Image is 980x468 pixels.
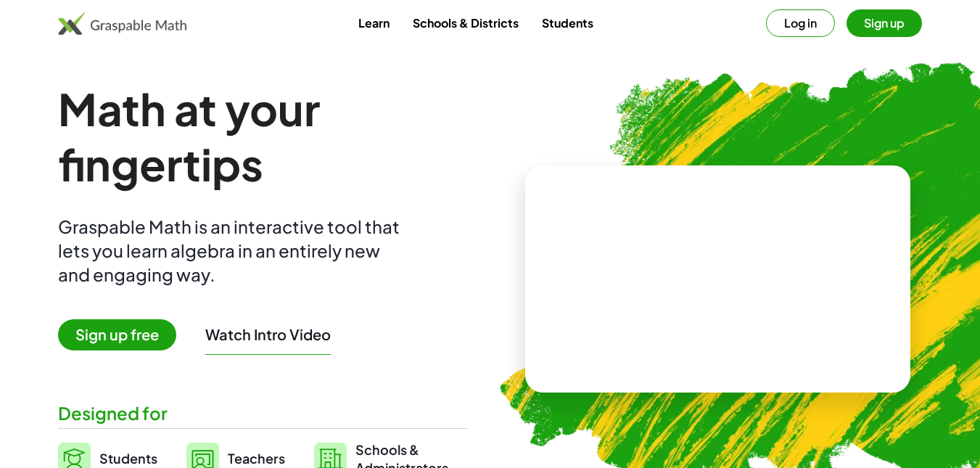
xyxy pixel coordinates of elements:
[530,9,605,36] a: Students
[347,9,401,36] a: Learn
[205,325,331,344] button: Watch Intro Video
[58,401,467,425] div: Designed for
[609,224,826,333] video: What is this? This is dynamic math notation. Dynamic math notation plays a central role in how Gr...
[228,450,285,467] span: Teachers
[58,215,406,287] div: Graspable Math is an interactive tool that lets you learn algebra in an entirely new and engaging...
[58,319,176,350] span: Sign up free
[766,9,835,37] button: Log in
[99,450,157,467] span: Students
[58,81,467,192] h1: Math at your fingertips
[401,9,530,36] a: Schools & Districts
[847,9,922,37] button: Sign up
